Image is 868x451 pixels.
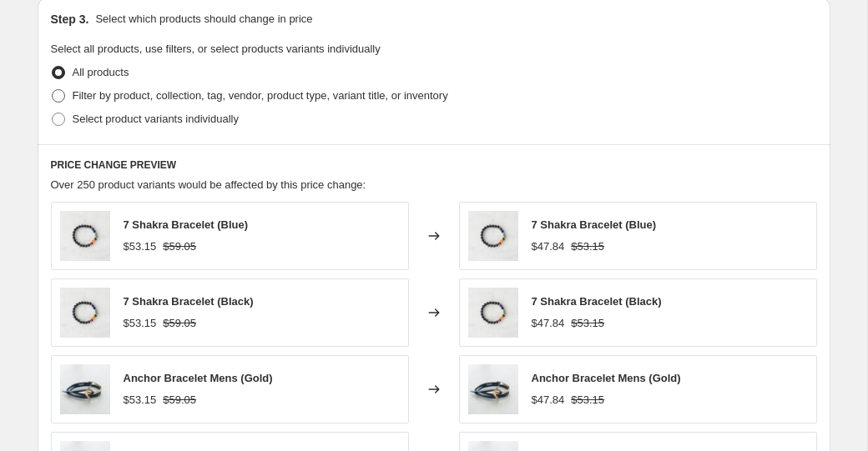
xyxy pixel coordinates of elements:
[124,218,249,231] span: 7 Shakra Bracelet (Blue)
[468,211,518,261] img: 7-chakra-bracelet_925x_29219fd1-05f6-42be-ba87-953b4eb1e34e_80x.jpg
[51,178,366,191] span: Over 250 product variants would be affected by this price change:
[73,66,129,78] span: All products
[73,113,239,125] span: Select product variants individually
[163,392,196,408] strike: $59.05
[532,295,662,308] span: 7 Shakra Bracelet (Black)
[571,315,604,332] strike: $53.15
[124,315,157,332] div: $53.15
[163,315,196,332] strike: $59.05
[60,211,110,261] img: 7-chakra-bracelet_925x_29219fd1-05f6-42be-ba87-953b4eb1e34e_80x.jpg
[51,11,89,28] h2: Step 3.
[124,295,254,308] span: 7 Shakra Bracelet (Black)
[73,89,448,102] span: Filter by product, collection, tag, vendor, product type, variant title, or inventory
[124,392,157,408] div: $53.15
[95,11,312,28] p: Select which products should change in price
[51,158,817,172] h6: PRICE CHANGE PREVIEW
[532,392,565,408] div: $47.84
[532,315,565,332] div: $47.84
[124,238,157,255] div: $53.15
[60,364,110,414] img: anchor-bracelet-mens_925x_e880f45b-7b2e-43ac-aaf2-bfdc561374a9_80x.jpg
[532,372,681,384] span: Anchor Bracelet Mens (Gold)
[124,372,273,384] span: Anchor Bracelet Mens (Gold)
[468,288,518,338] img: 7-chakra-bracelet_925x_29219fd1-05f6-42be-ba87-953b4eb1e34e_80x.jpg
[532,238,565,255] div: $47.84
[532,218,657,231] span: 7 Shakra Bracelet (Blue)
[60,288,110,338] img: 7-chakra-bracelet_925x_29219fd1-05f6-42be-ba87-953b4eb1e34e_80x.jpg
[51,43,381,55] span: Select all products, use filters, or select products variants individually
[571,392,604,408] strike: $53.15
[163,238,196,255] strike: $59.05
[468,364,518,414] img: anchor-bracelet-mens_925x_e880f45b-7b2e-43ac-aaf2-bfdc561374a9_80x.jpg
[571,238,604,255] strike: $53.15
